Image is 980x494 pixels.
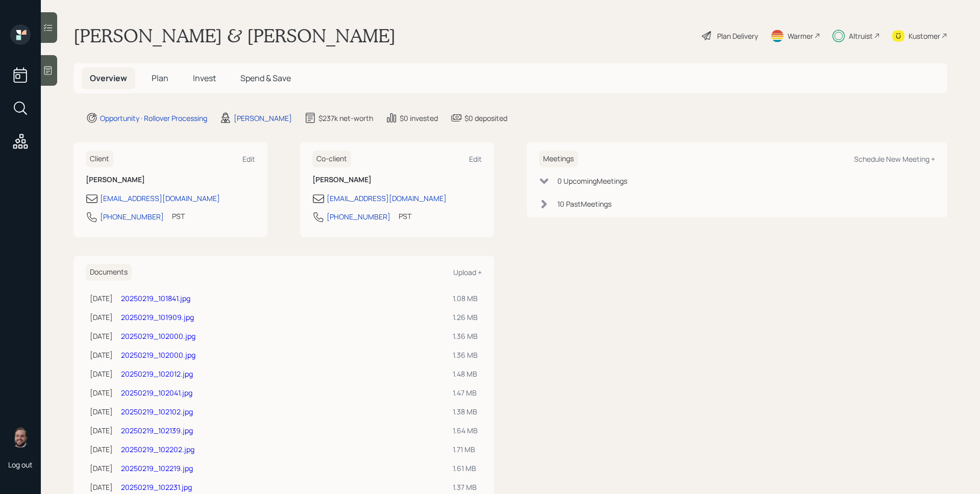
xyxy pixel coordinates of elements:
div: [PHONE_NUMBER] [327,211,390,222]
div: 1.48 MB [453,368,478,379]
div: 1.37 MB [453,482,478,492]
div: Schedule New Meeting + [854,154,935,164]
span: Overview [90,72,127,84]
div: Log out [8,460,33,470]
div: 1.36 MB [453,350,478,360]
div: 1.38 MB [453,406,478,417]
a: 20250219_102102.jpg [121,407,193,416]
a: 20250219_102012.jpg [121,369,193,379]
h6: Client [86,151,113,167]
div: Opportunity · Rollover Processing [100,113,207,123]
a: 20250219_101909.jpg [121,312,194,322]
div: [DATE] [90,425,113,436]
a: 20250219_102139.jpg [121,426,193,435]
div: PST [399,211,411,221]
div: 0 Upcoming Meeting s [557,176,627,186]
a: 20250219_102219.jpg [121,463,193,473]
div: PST [172,211,185,221]
a: 20250219_102000.jpg [121,350,195,360]
a: 20250219_102231.jpg [121,482,192,492]
div: 1.61 MB [453,463,478,474]
span: Invest [193,72,216,84]
h6: Documents [86,264,132,281]
a: 20250219_102041.jpg [121,388,192,398]
a: 20250219_101841.jpg [121,293,190,303]
span: Plan [152,72,168,84]
div: $0 deposited [464,113,507,123]
div: 1.26 MB [453,312,478,323]
div: Plan Delivery [717,31,758,41]
div: [EMAIL_ADDRESS][DOMAIN_NAME] [100,193,220,204]
div: Altruist [849,31,873,41]
h6: [PERSON_NAME] [312,176,482,184]
span: Spend & Save [240,72,291,84]
a: 20250219_102000.jpg [121,331,195,341]
h6: Co-client [312,151,351,167]
div: [DATE] [90,293,113,304]
img: james-distasi-headshot.png [10,427,31,448]
div: [PHONE_NUMBER] [100,211,164,222]
div: 10 Past Meeting s [557,199,611,209]
div: Upload + [453,267,482,277]
div: [DATE] [90,331,113,341]
div: [DATE] [90,463,113,474]
div: 1.36 MB [453,331,478,341]
div: [DATE] [90,406,113,417]
a: 20250219_102202.jpg [121,444,194,454]
div: 1.64 MB [453,425,478,436]
div: $0 invested [400,113,438,123]
div: 1.71 MB [453,444,478,455]
div: [DATE] [90,350,113,360]
div: 1.47 MB [453,387,478,398]
h1: [PERSON_NAME] & [PERSON_NAME] [73,24,396,47]
div: [DATE] [90,444,113,455]
div: [PERSON_NAME] [234,113,292,123]
div: [DATE] [90,368,113,379]
h6: [PERSON_NAME] [86,176,255,184]
div: $237k net-worth [318,113,373,123]
div: 1.08 MB [453,293,478,304]
div: Kustomer [909,31,940,41]
div: [EMAIL_ADDRESS][DOMAIN_NAME] [327,193,447,204]
h6: Meetings [539,151,578,167]
div: [DATE] [90,482,113,492]
div: Edit [242,154,255,164]
div: Warmer [788,31,813,41]
div: Edit [469,154,482,164]
div: [DATE] [90,387,113,398]
div: [DATE] [90,312,113,323]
